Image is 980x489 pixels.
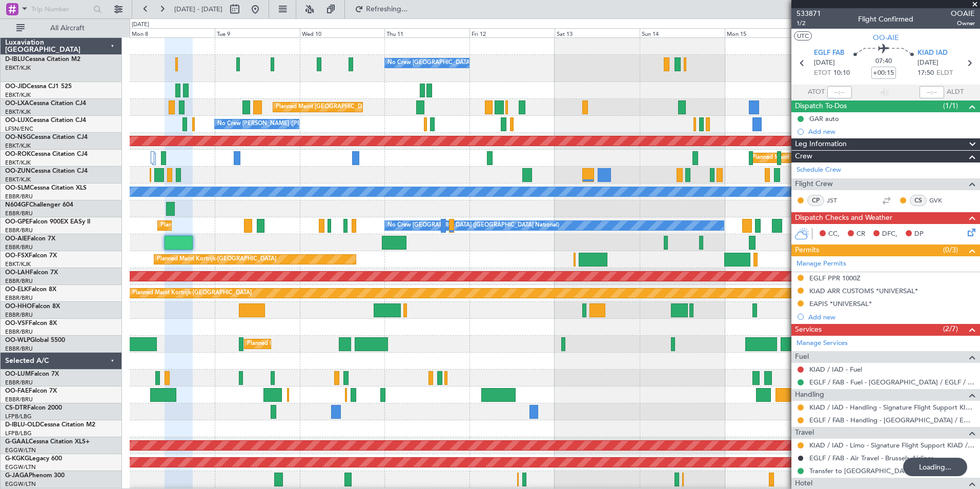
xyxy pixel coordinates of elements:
a: OO-HHOFalcon 8X [5,303,60,310]
span: All Aircraft [27,25,108,32]
a: Transfer to [GEOGRAPHIC_DATA] [809,466,913,475]
a: OO-VSFFalcon 8X [5,320,57,327]
a: OO-WLPGlobal 5500 [5,337,65,343]
div: GAR auto [809,114,839,123]
span: OO-ROK [5,151,31,157]
span: 17:50 [917,68,934,78]
span: CR [856,229,865,239]
span: 533871 [797,8,821,19]
span: OO-SLM [5,185,30,191]
a: G-JAGAPhenom 300 [5,473,65,479]
a: EBBR/BRU [5,277,33,285]
span: Refreshing... [365,6,409,13]
span: G-JAGA [5,473,29,479]
span: Dispatch To-Dos [795,100,847,112]
span: OO-ELK [5,287,28,293]
div: Add new [808,127,975,136]
a: D-IBLU-OLDCessna Citation M2 [5,422,95,428]
span: CS-DTR [5,405,27,411]
span: OO-JID [5,84,27,90]
a: KIAD / IAD - Limo - Signature Flight Support KIAD / IAD [809,441,975,450]
a: G-GAALCessna Citation XLS+ [5,439,90,445]
a: EBBR/BRU [5,294,33,302]
a: OO-NSGCessna Citation CJ4 [5,134,88,140]
span: N604GF [5,202,29,208]
span: OO-HHO [5,303,32,310]
span: Travel [795,427,814,439]
div: Planned Maint Milan (Linate) [247,336,321,352]
div: EGLF PPR 1000Z [809,274,861,282]
a: EGGW/LTN [5,446,36,454]
a: EBBR/BRU [5,243,33,251]
a: EBBR/BRU [5,227,33,234]
span: OO-AIE [873,32,899,43]
div: Planned Maint [GEOGRAPHIC_DATA] ([GEOGRAPHIC_DATA] National) [276,99,461,115]
a: JST [827,196,850,205]
span: DFC, [882,229,897,239]
button: UTC [794,31,812,40]
a: EBKT/KJK [5,142,31,150]
a: LFPB/LBG [5,430,32,437]
a: Schedule Crew [797,165,841,175]
span: Flight Crew [795,178,833,190]
a: KIAD / IAD - Fuel [809,365,862,374]
a: GVK [929,196,952,205]
span: OO-NSG [5,134,31,140]
span: Crew [795,151,812,162]
span: ETOT [814,68,831,78]
a: Manage Permits [797,259,846,269]
input: Trip Number [31,2,90,17]
div: Mon 15 [725,28,810,37]
a: OO-GPEFalcon 900EX EASy II [5,219,90,225]
span: OO-LXA [5,100,29,107]
a: OO-LXACessna Citation CJ4 [5,100,86,107]
a: OO-ELKFalcon 8X [5,287,56,293]
div: Sun 14 [640,28,725,37]
div: Mon 8 [130,28,215,37]
a: G-KGKGLegacy 600 [5,456,62,462]
div: [DATE] [132,21,149,29]
span: Services [795,324,822,336]
span: OO-LUX [5,117,29,124]
span: Dispatch Checks and Weather [795,212,892,224]
span: EGLF FAB [814,48,844,58]
a: LFSN/ENC [5,125,33,133]
a: EGGW/LTN [5,480,36,488]
a: OO-AIEFalcon 7X [5,236,55,242]
a: EBKT/KJK [5,64,31,72]
a: EBBR/BRU [5,210,33,217]
a: LFPB/LBG [5,413,32,420]
span: OO-VSF [5,320,29,327]
a: EBBR/BRU [5,379,33,386]
div: CS [910,195,927,206]
div: Planned Maint Kortrijk-[GEOGRAPHIC_DATA] [157,252,276,267]
span: OO-GPE [5,219,29,225]
span: OO-WLP [5,337,30,343]
a: EBKT/KJK [5,176,31,184]
a: OO-SLMCessna Citation XLS [5,185,87,191]
a: EGLF / FAB - Air Travel - Brussels Airlines [809,454,934,462]
span: OO-FSX [5,253,29,259]
span: G-GAAL [5,439,29,445]
a: D-IBLUCessna Citation M2 [5,56,80,63]
a: EBBR/BRU [5,396,33,403]
span: Fuel [795,351,809,363]
a: OO-FSXFalcon 7X [5,253,57,259]
a: EBBR/BRU [5,345,33,353]
span: ELDT [936,68,953,78]
span: [DATE] - [DATE] [174,5,222,14]
div: Planned Maint Kortrijk-[GEOGRAPHIC_DATA] [132,286,252,301]
span: Handling [795,389,824,401]
a: EBKT/KJK [5,260,31,268]
span: CC, [828,229,840,239]
span: OO-ZUN [5,168,31,174]
a: EBBR/BRU [5,311,33,319]
span: DP [914,229,924,239]
span: 1/2 [797,19,821,28]
a: KIAD / IAD - Handling - Signature Flight Support KIAD / IAD [809,403,975,412]
span: 10:10 [833,68,850,78]
a: OO-LAHFalcon 7X [5,270,58,276]
span: Permits [795,244,819,256]
div: Thu 11 [384,28,469,37]
span: 07:40 [875,56,892,67]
